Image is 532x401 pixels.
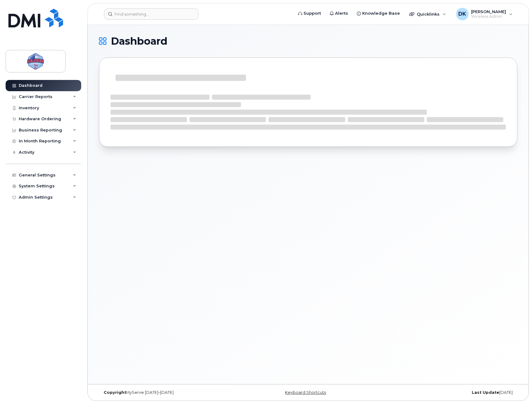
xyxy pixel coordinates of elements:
[472,390,499,395] strong: Last Update
[378,390,517,395] div: [DATE]
[285,390,326,395] a: Keyboard Shortcuts
[104,390,126,395] strong: Copyright
[99,390,239,395] div: MyServe [DATE]–[DATE]
[111,37,167,46] span: Dashboard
